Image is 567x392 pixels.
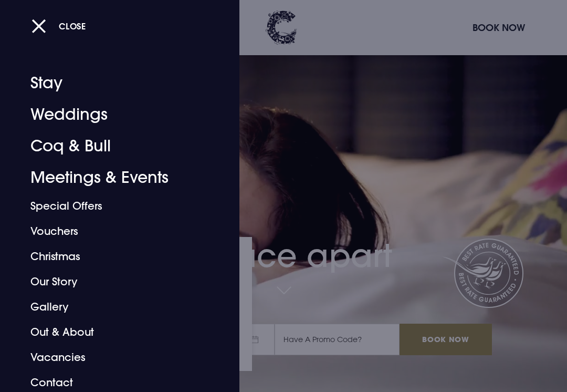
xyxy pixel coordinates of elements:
a: Vouchers [30,219,195,244]
a: Coq & Bull [30,130,195,162]
a: Gallery [30,294,195,319]
a: Our Story [30,269,195,294]
a: Weddings [30,99,195,130]
a: Meetings & Events [30,162,195,193]
a: Special Offers [30,193,195,219]
button: Close [31,15,86,37]
a: Stay [30,67,195,99]
a: Christmas [30,244,195,269]
a: Vacancies [30,345,195,370]
a: Out & About [30,319,195,345]
span: Close [59,20,86,32]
